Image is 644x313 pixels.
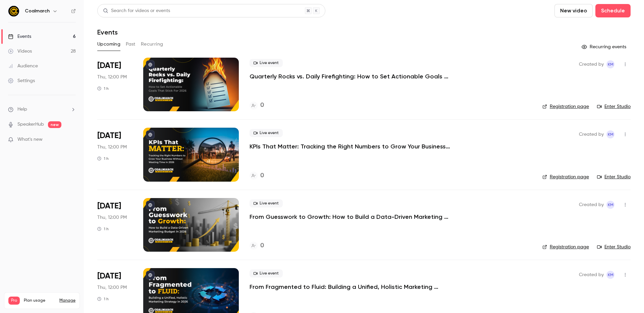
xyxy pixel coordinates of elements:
span: What's new [17,136,43,143]
span: Thu, 12:00 PM [97,284,127,291]
span: Katie McCaskill [606,201,614,209]
span: [DATE] [97,130,121,141]
div: Audience [8,63,38,69]
img: Coalmarch [8,6,19,16]
a: Registration page [542,103,589,110]
span: Pro [8,297,20,305]
a: Quarterly Rocks vs. Daily Firefighting: How to Set Actionable Goals That Stick For 2026 [250,72,451,80]
span: Thu, 12:00 PM [97,214,127,221]
a: Manage [59,298,75,303]
h6: Coalmarch [25,8,50,14]
h1: Events [97,28,118,36]
div: Search for videos or events [103,7,170,14]
button: Recurring events [579,42,631,52]
span: Thu, 12:00 PM [97,74,127,80]
span: Created by [579,271,604,279]
span: [DATE] [97,60,121,71]
div: 1 h [97,226,109,232]
span: Live event [250,59,283,67]
span: Live event [250,129,283,137]
button: Upcoming [97,39,120,50]
a: Enter Studio [597,103,631,110]
div: Oct 16 Thu, 12:00 PM (America/New York) [97,198,132,252]
span: Katie McCaskill [606,60,614,68]
h4: 0 [260,171,264,180]
div: 1 h [97,156,109,161]
span: Live event [250,199,283,207]
span: Katie McCaskill [606,130,614,138]
span: new [48,121,61,128]
div: 1 h [97,296,109,302]
div: Settings [8,77,35,84]
button: Recurring [141,39,163,50]
a: 0 [250,101,264,110]
span: Created by [579,130,604,138]
a: From Guesswork to Growth: How to Build a Data-Driven Marketing Budget in [DATE] [250,213,451,221]
li: help-dropdown-opener [8,106,76,113]
button: Schedule [595,4,631,17]
h4: 0 [260,101,264,110]
a: Registration page [542,174,589,180]
span: Created by [579,60,604,68]
span: KM [608,271,613,279]
a: 0 [250,241,264,250]
a: Enter Studio [597,174,631,180]
button: Past [126,39,136,50]
div: Sep 18 Thu, 12:00 PM (America/New York) [97,58,132,111]
a: 0 [250,171,264,180]
div: Events [8,33,31,40]
span: Help [17,106,27,113]
a: Enter Studio [597,244,631,250]
span: KM [608,201,613,209]
button: New video [554,4,593,17]
span: KM [608,130,613,138]
div: Oct 2 Thu, 12:00 PM (America/New York) [97,128,132,181]
a: KPIs That Matter: Tracking the Right Numbers to Grow Your Business Without Wasting Time in [DATE] [250,142,451,150]
span: Live event [250,269,283,277]
div: 1 h [97,86,109,91]
span: [DATE] [97,201,121,211]
div: Videos [8,48,32,55]
a: Registration page [542,244,589,250]
span: Thu, 12:00 PM [97,144,127,150]
span: KM [608,60,613,68]
a: From Fragmented to Fluid: Building a Unified, Holistic Marketing Strategy in [DATE] [250,283,451,291]
a: SpeakerHub [17,121,44,128]
h4: 0 [260,241,264,250]
span: Katie McCaskill [606,271,614,279]
span: Created by [579,201,604,209]
span: [DATE] [97,271,121,281]
span: Plan usage [24,298,55,303]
